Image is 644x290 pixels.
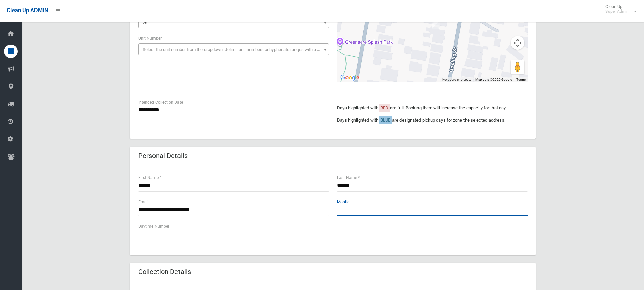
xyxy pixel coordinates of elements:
[7,7,48,14] span: Clean Up ADMIN
[511,60,524,74] button: Drag Pegman onto the map to open Street View
[475,78,512,81] span: Map data ©2025 Google
[380,117,390,123] span: BLUE
[516,78,526,81] a: Terms (opens in new tab)
[143,47,332,52] span: Select the unit number from the dropdown, delimit unit numbers or hyphenate ranges with a comma
[138,16,329,28] span: 26
[130,265,199,279] header: Collection Details
[605,9,629,14] small: Super Admin
[442,77,471,82] button: Keyboard shortcuts
[130,149,196,162] header: Personal Details
[429,15,443,32] div: 26 Gosling Street, GREENACRE NSW 2190
[339,73,361,82] a: Open this area in Google Maps (opens a new window)
[143,20,147,25] span: 26
[602,4,636,14] span: Clean Up
[380,105,388,110] span: RED
[337,116,528,124] p: Days highlighted with are designated pickup days for zone the selected address.
[337,104,528,112] p: Days highlighted with are full. Booking them will increase the capacity for that day.
[140,18,327,27] span: 26
[339,73,361,82] img: Google
[511,36,524,50] button: Map camera controls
